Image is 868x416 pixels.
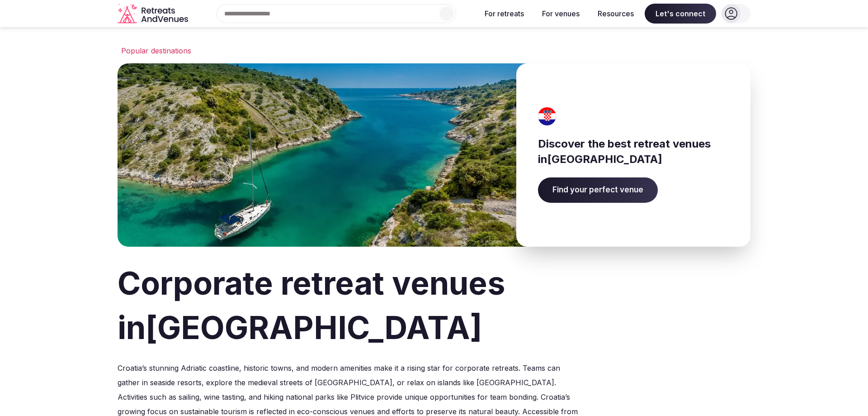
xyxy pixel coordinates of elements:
button: For retreats [477,4,531,24]
img: Banner image for Croatia representative of the country [118,63,527,247]
svg: Retreats and Venues company logo [118,4,190,24]
h3: Discover the best retreat venues in [GEOGRAPHIC_DATA] [538,136,729,167]
a: Visit the homepage [118,4,190,24]
button: Resources [590,4,641,24]
button: For venues [535,4,587,24]
img: Croatia's flag [535,107,560,125]
span: Let's connect [645,4,716,24]
h1: Corporate retreat venues in [GEOGRAPHIC_DATA] [118,261,750,350]
a: Popular destinations [118,45,750,56]
a: Find your perfect venue [538,177,658,203]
